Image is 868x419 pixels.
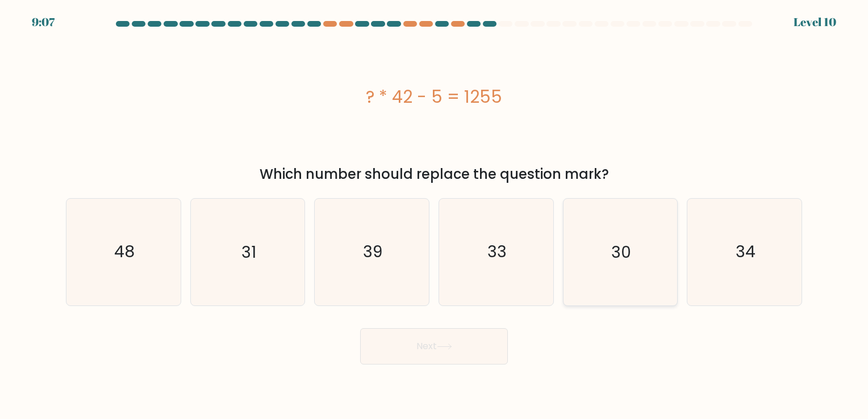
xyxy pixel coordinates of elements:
[794,14,836,31] div: Level 10
[611,241,631,263] text: 30
[66,84,802,110] div: ? * 42 - 5 = 1255
[364,241,383,263] text: 39
[360,328,508,364] button: Next
[487,241,507,263] text: 33
[241,241,256,263] text: 31
[73,164,795,185] div: Which number should replace the question mark?
[32,14,55,31] div: 9:07
[736,241,756,263] text: 34
[114,241,135,263] text: 48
